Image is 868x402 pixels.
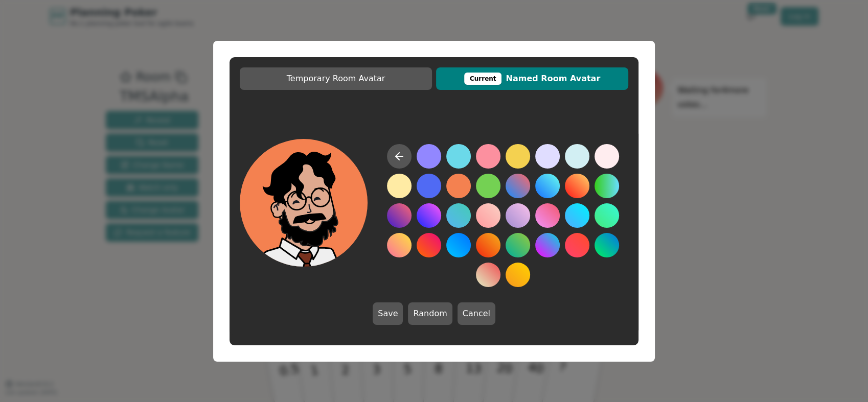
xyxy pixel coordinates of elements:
[441,73,623,85] span: Named Room Avatar
[464,73,502,85] div: This avatar will be displayed in dedicated rooms
[240,67,432,90] button: Temporary Room Avatar
[436,67,628,90] button: CurrentNamed Room Avatar
[458,302,495,325] button: Cancel
[245,73,427,85] span: Temporary Room Avatar
[373,302,403,325] button: Save
[408,302,452,325] button: Random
